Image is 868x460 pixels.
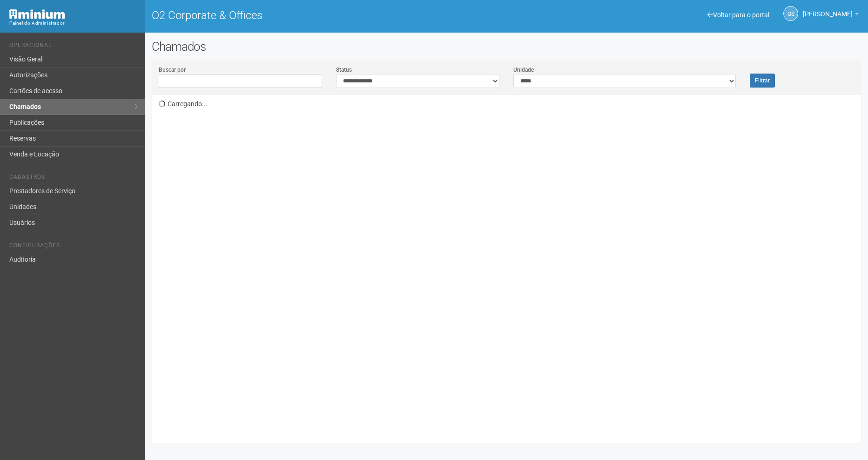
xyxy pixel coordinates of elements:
label: Buscar por [159,66,186,74]
a: GS [783,6,798,21]
img: Minium [9,9,65,19]
a: Voltar para o portal [707,11,769,19]
li: Configurações [9,242,138,252]
label: Unidade [513,66,534,74]
li: Operacional [9,42,138,52]
button: Filtrar [750,74,775,88]
h2: Chamados [152,40,861,54]
a: [PERSON_NAME] [803,12,859,19]
div: Carregando... [159,95,861,436]
h1: O2 Corporate & Offices [152,9,499,21]
li: Cadastros [9,174,138,183]
span: Gabriela Souza [803,1,853,18]
label: Status [336,66,352,74]
div: Painel do Administrador [9,19,138,27]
